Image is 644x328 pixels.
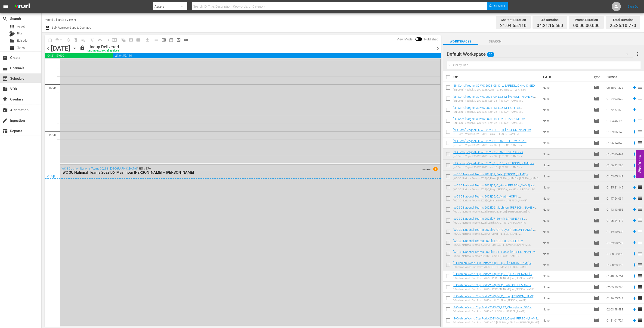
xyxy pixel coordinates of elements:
td: 01:30:23.118 [605,259,630,270]
span: 00:00:00.000 [573,23,600,28]
span: reorder [637,273,643,279]
button: Search [487,2,508,10]
a: [NO Com.] Veghel 3C WC 2023_12_L32_E. MERCKX vs [PERSON_NAME] SON [453,150,525,157]
td: None [541,82,592,93]
svg: Add to Schedule [632,129,637,134]
span: menu [3,4,8,9]
span: Month Calendar View [167,36,175,44]
svg: Add to Schedule [632,163,637,168]
span: Create Series Block [135,36,142,44]
span: Episode [594,185,599,190]
span: lock [80,45,85,51]
div: [WC 3C National Teams 2023]12_Daniel [PERSON_NAME] v [PERSON_NAME].mp4 [453,255,539,258]
div: [DATE] [51,45,70,52]
span: Bulk Remove Gaps & Overlaps [51,26,91,29]
div: [EN Com.] Veghel 3C WC 2023_Last 32 - [PERSON_NAME] vs [PERSON_NAME] [453,110,539,113]
svg: Add to Schedule [632,229,637,234]
td: None [541,182,592,193]
span: reorder [637,251,643,256]
td: None [541,204,592,215]
td: None [541,282,592,293]
span: reorder [637,240,643,245]
svg: Add to Schedule [632,85,637,90]
td: None [541,226,592,237]
span: Episode [594,162,599,168]
a: [WC 3C National Teams 2023]05_Q_Martin HORN v [PERSON_NAME] [453,195,521,202]
div: 3-Cushion World Cup Porto 2023 - Q.C.[PERSON_NAME] vs [PERSON_NAME] [453,321,539,324]
a: [WC 3C National Teams 2023]04_Q_Hugo [PERSON_NAME] v N. POLYCHRO. [453,184,537,191]
span: 24 hours Lineup View is OFF [182,36,190,44]
svg: Add to Schedule [632,152,637,157]
span: Episode [594,96,599,101]
svg: Add to Schedule [632,240,637,245]
span: reorder [637,129,643,134]
span: more_vert [635,51,641,57]
svg: Add to Schedule [632,96,637,101]
span: reorder [637,140,643,146]
span: Create Search Block [127,36,135,44]
span: Reports [2,128,8,134]
span: 04:21:15.660 [45,53,113,58]
a: [NO Com.] Veghel 3C WC 2023_15_L16_D. [PERSON_NAME] vs [PERSON_NAME] [453,161,536,168]
a: [3-Cushion World Cup Porto 2023]05_L32_Chang Hoon SEO v [PERSON_NAME] [453,306,533,313]
span: Workspaces [443,39,478,44]
td: None [541,270,592,282]
svg: Add to Schedule [632,318,637,323]
span: 1 [433,167,438,171]
td: None [541,93,592,104]
span: Channels [2,65,8,71]
td: None [541,137,592,149]
td: 01:47:54.034 [605,193,630,204]
a: [3-Cushion World Cup Porto 2023]01_Q_S.[PERSON_NAME] v [PERSON_NAME] [453,261,533,268]
td: 01:09:05.146 [605,126,630,137]
td: 01:56:21.580 [605,160,630,171]
span: Episode [594,85,599,90]
svg: Add to Schedule [632,273,637,279]
div: Ad Duration [537,17,563,23]
span: chevron_left [45,46,51,51]
td: 01:53:05.143 [605,171,630,182]
div: [NO Com.] Veghel 3C WC 2023_Last 32 - [PERSON_NAME] vs [PERSON_NAME] SON [453,155,539,158]
a: [EN Com.] Veghel 3C WC 2023_09_L32_M. [PERSON_NAME] vs [PERSON_NAME] [453,95,536,102]
th: Duration [604,71,632,84]
td: 01:02:35.494 [605,149,630,160]
span: Copy Lineup [46,36,53,44]
span: Episode [594,129,599,135]
td: None [541,215,592,226]
td: None [541,149,592,160]
div: Promo Duration [573,17,600,23]
a: WC 3-Cushion National Teams 2023 in [GEOGRAPHIC_DATA] [62,167,137,170]
span: Episode [594,284,599,290]
td: 01:36:55.743 [605,293,630,304]
span: Refresh All Search Blocks [118,35,127,44]
span: 21:04:55.110 [500,23,526,28]
td: 00:58:01.278 [605,82,630,93]
div: [NO Com.] Veghel 3C WC 2023_Last 16 - [PERSON_NAME] vs [PERSON_NAME] [453,166,539,169]
td: 01:19:30.938 [605,226,630,237]
td: None [541,293,592,304]
span: reorder [637,317,643,323]
div: Content Duration [500,17,526,23]
div: Total Duration [610,17,636,23]
span: reorder [637,218,643,223]
span: Create [2,55,8,61]
div: Default Workspace [447,48,633,61]
span: Update Metadata from Key Asset [111,36,118,44]
td: None [541,259,592,270]
a: [3-Cushion World Cup Porto 2023]06_L32_Quyet [PERSON_NAME] v Huberney [PERSON_NAME] [453,317,539,324]
div: 3-Cushion World Cup Porto 2023 - [PERSON_NAME] vs [PERSON_NAME] SON [453,277,539,280]
td: 01:43:13.656 [605,204,630,215]
div: [WC 3C National Teams 2023] Q_Peter [PERSON_NAME] v [PERSON_NAME] [453,177,539,180]
span: reorder [637,306,643,312]
span: Episode [594,273,599,279]
th: Type [591,71,604,84]
div: 12:00p [45,174,441,179]
td: 01:21:01.724 [605,315,630,326]
div: / SE1 / EP6: [62,167,413,175]
td: None [541,171,592,182]
td: 02:03:48.488 [605,304,630,315]
td: None [541,126,592,137]
td: None [541,315,592,326]
span: Episode [594,240,599,246]
span: Asset [17,24,25,29]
